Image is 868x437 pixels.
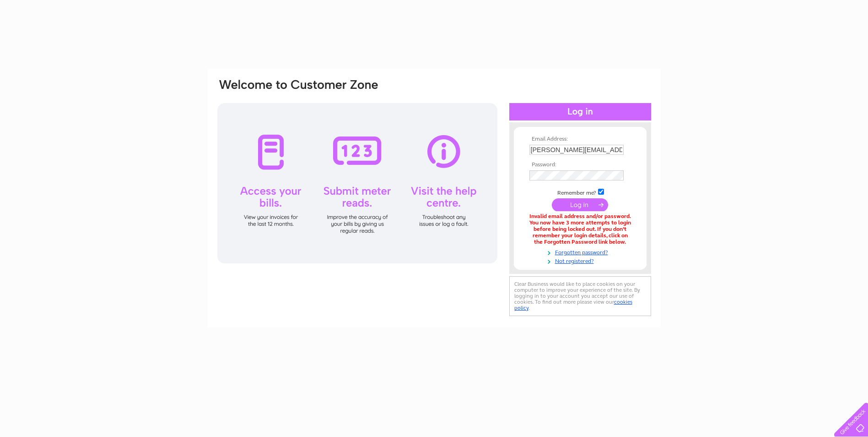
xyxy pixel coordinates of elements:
[527,136,633,142] th: Email Address:
[529,256,633,265] a: Not registered?
[527,187,633,197] td: Remember me?
[529,213,631,245] div: Invalid email address and/or password. You now have 3 more attempts to login before being locked ...
[509,276,651,316] div: Clear Business would like to place cookies on your computer to improve your experience of the sit...
[527,162,633,168] th: Password:
[552,198,608,211] input: Submit
[514,299,632,311] a: cookies policy
[529,247,633,256] a: Forgotten password?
